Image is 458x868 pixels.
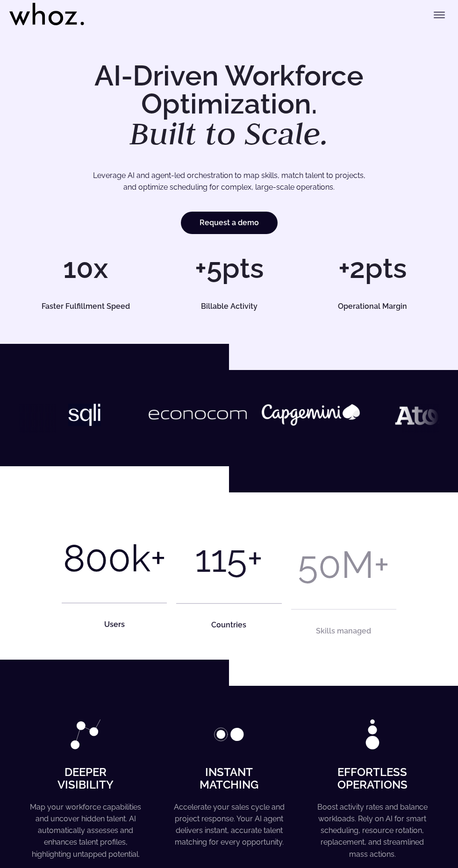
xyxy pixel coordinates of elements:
div: 115 [195,537,247,581]
a: Request a demo [181,212,278,234]
strong: Effortless Operations [337,765,408,791]
strong: Users [104,620,125,629]
h5: Billable Activity [169,303,289,310]
strong: Instant Matching [200,765,258,791]
h1: AI-Driven Workforce Optimization. [19,62,439,149]
h1: 10x [19,254,153,282]
p: Map your workforce capabilities and uncover hidden talent. AI automatically assesses and enhances... [25,801,146,860]
strong: Skills managed [316,626,371,635]
div: + [247,537,263,581]
strong: Countries [211,620,246,629]
h5: Operational Margin [312,303,433,310]
h1: +2pts [305,254,439,282]
p: Accelerate your sales cycle and project response. Your AI agent delivers instant, accurate talent... [169,801,289,848]
button: Toggle menu [430,6,449,24]
div: 800 [63,536,131,580]
h1: +5pts [162,254,296,282]
div: 50 [298,542,341,586]
em: Built to Scale. [129,113,329,154]
div: k+ [131,536,166,580]
div: M+ [341,542,389,586]
strong: Deeper Visibility [57,765,114,791]
h5: Faster Fulfillment Speed [25,303,146,310]
p: Boost activity rates and balance workloads. Rely on AI for smart scheduling, resource rotation, r... [312,801,433,860]
p: Leverage AI and agent-led orchestration to map skills, match talent to projects, and optimize sch... [40,170,418,193]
